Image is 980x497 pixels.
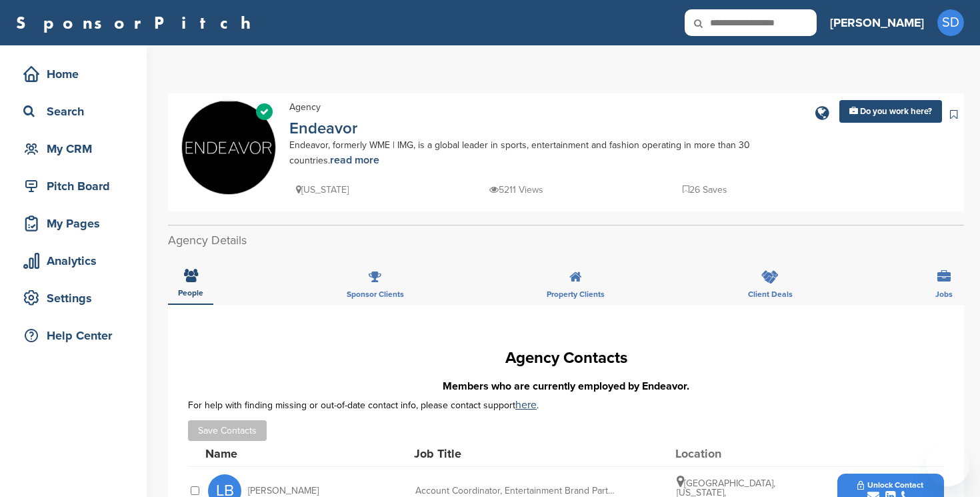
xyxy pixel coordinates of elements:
a: Help Center [13,320,133,351]
a: Settings [13,283,133,314]
div: Search [20,99,133,123]
a: Home [13,59,133,89]
div: Help Center [20,324,133,348]
span: Unlock Contact [857,480,923,490]
a: Pitch Board [13,171,133,201]
p: 26 Saves [683,181,727,198]
h3: Members who are currently employed by Endeavor. [188,378,944,394]
span: SD [937,9,964,36]
div: Home [20,62,133,86]
span: Sponsor Clients [347,290,404,298]
a: [PERSON_NAME] [830,8,924,37]
span: Client Deals [748,290,793,298]
div: For help with finding missing or out-of-date contact info, please contact support . [188,400,944,410]
div: My Pages [20,211,133,235]
button: Save Contacts [188,420,267,441]
p: 5211 Views [489,181,543,198]
span: Do you work here? [860,106,932,117]
img: Sponsorpitch & Endeavor [182,101,275,195]
div: Endeavor, formerly WME | IMG, is a global leader in sports, entertainment and fashion operating i... [289,138,756,168]
div: Pitch Board [20,174,133,198]
span: Property Clients [547,290,605,298]
p: [US_STATE] [296,181,349,198]
a: Analytics [13,245,133,276]
div: Location [675,448,775,460]
iframe: Button to launch messaging window [927,444,969,486]
a: My CRM [13,133,133,164]
a: here [515,398,537,412]
div: Name [205,448,352,460]
h1: Agency Contacts [188,346,944,370]
span: People [178,289,203,297]
div: Settings [20,286,133,310]
div: Job Title [414,448,614,460]
span: [PERSON_NAME] [248,486,319,496]
a: Search [13,96,133,127]
div: Agency [289,100,756,115]
a: Do you work here? [839,100,942,123]
div: My CRM [20,137,133,161]
h3: [PERSON_NAME] [830,13,924,32]
a: SponsorPitch [16,14,259,31]
a: read more [330,153,379,167]
span: Jobs [935,290,953,298]
a: Endeavor [289,119,357,138]
a: My Pages [13,208,133,239]
h2: Agency Details [168,231,964,250]
div: Account Coordinator, Entertainment Brand Partnerships [415,486,615,496]
div: Analytics [20,249,133,273]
